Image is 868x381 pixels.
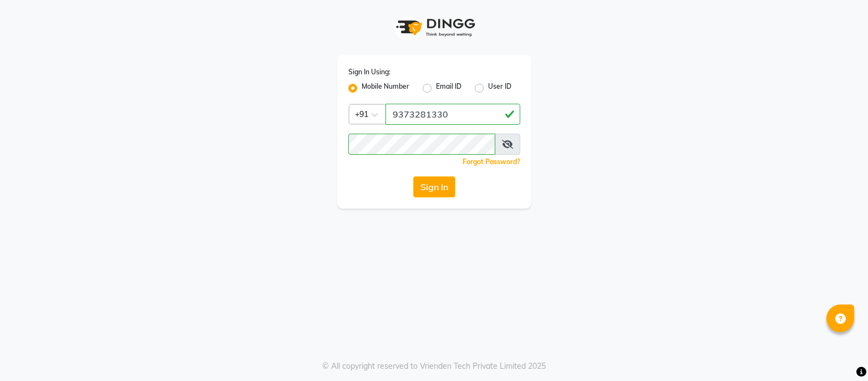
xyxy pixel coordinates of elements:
input: Username [348,134,495,155]
label: Mobile Number [362,82,409,95]
img: logo1.svg [390,11,479,44]
label: Sign In Using: [348,67,390,77]
input: Username [385,104,520,125]
label: User ID [488,82,511,95]
label: Email ID [436,82,461,95]
a: Forgot Password? [463,158,520,166]
iframe: chat widget [821,337,857,370]
button: Sign In [413,176,455,197]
